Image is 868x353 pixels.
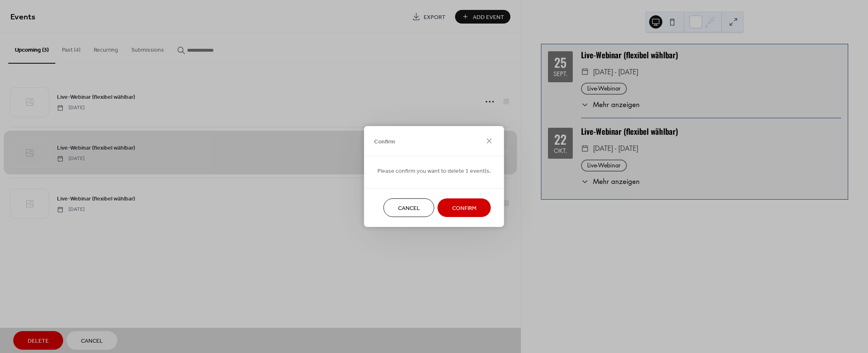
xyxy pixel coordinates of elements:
button: Cancel [384,198,434,217]
span: Cancel [398,204,420,213]
span: Confirm [374,137,395,146]
span: Confirm [452,204,477,213]
span: Please confirm you want to delete 1 event(s. [377,167,491,176]
button: Confirm [438,198,491,217]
